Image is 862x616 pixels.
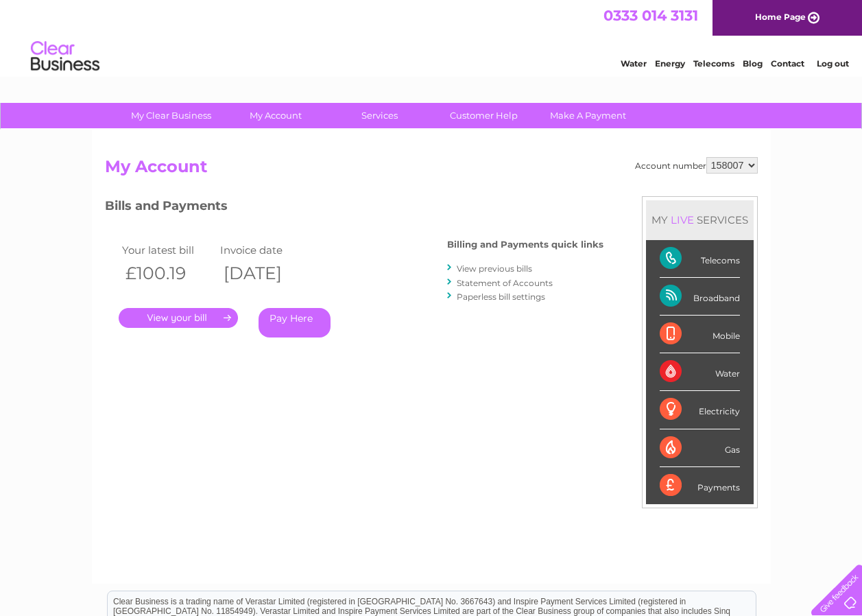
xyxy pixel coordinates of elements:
td: Your latest bill [119,241,217,259]
h3: Bills and Payments [105,196,603,220]
a: My Account [219,103,332,128]
div: Telecoms [660,240,740,278]
td: Invoice date [217,241,315,259]
a: Blog [743,58,763,69]
a: Paperless bill settings [457,292,545,302]
a: Log out [817,58,849,69]
th: £100.19 [119,259,217,287]
div: LIVE [668,213,697,226]
div: MY SERVICES [646,200,754,239]
h4: Billing and Payments quick links [447,239,603,250]
div: Water [660,353,740,391]
a: 0333 014 3131 [603,7,698,24]
a: . [119,308,238,328]
img: logo.png [30,36,100,78]
a: Statement of Accounts [457,278,553,288]
a: Customer Help [427,103,540,128]
a: Make A Payment [531,103,645,128]
a: View previous bills [457,263,532,274]
div: Account number [635,157,758,174]
a: Telecoms [693,58,734,69]
div: Mobile [660,316,740,353]
a: My Clear Business [115,103,228,128]
a: Pay Here [259,308,331,337]
a: Contact [771,58,804,69]
a: Services [323,103,436,128]
div: Gas [660,429,740,467]
div: Electricity [660,391,740,429]
th: [DATE] [217,259,315,287]
div: Broadband [660,278,740,316]
div: Clear Business is a trading name of Verastar Limited (registered in [GEOGRAPHIC_DATA] No. 3667643... [108,8,756,67]
a: Water [621,58,647,69]
a: Energy [655,58,685,69]
h2: My Account [105,157,758,183]
div: Payments [660,467,740,504]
